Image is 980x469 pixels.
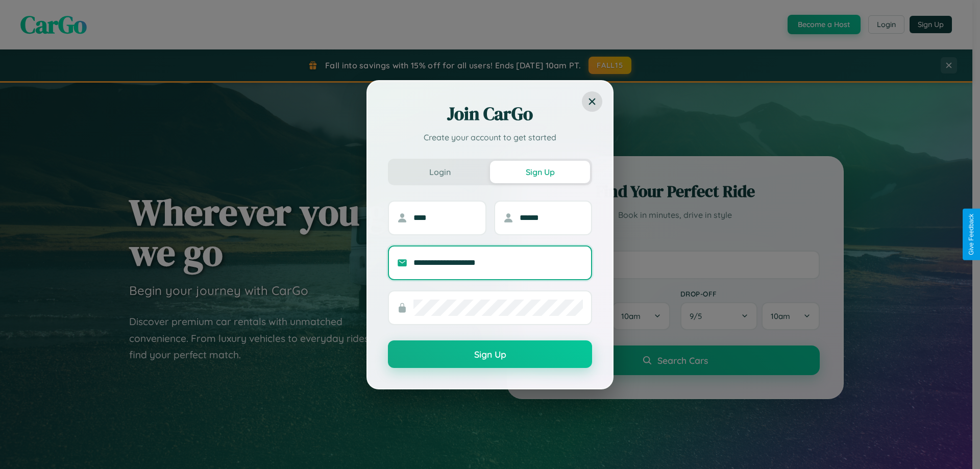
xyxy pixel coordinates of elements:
p: Create your account to get started [388,131,592,143]
button: Sign Up [388,340,592,368]
button: Login [390,161,490,183]
button: Sign Up [490,161,590,183]
div: Give Feedback [968,214,975,255]
h2: Join CarGo [388,102,592,126]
